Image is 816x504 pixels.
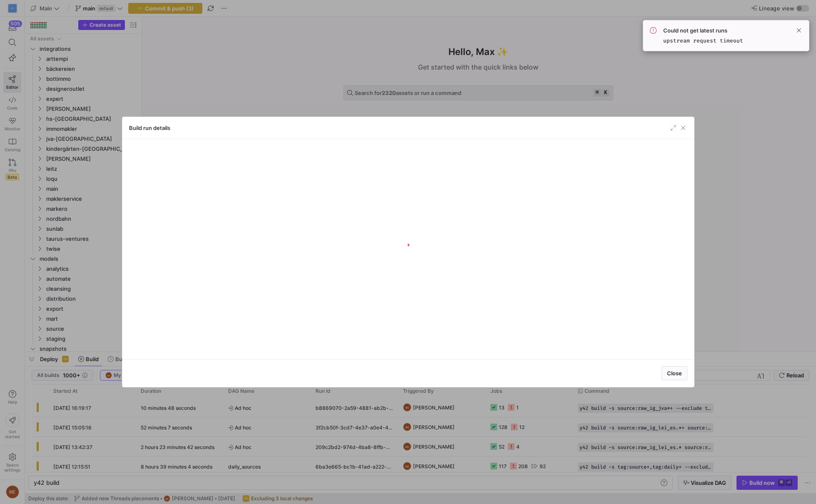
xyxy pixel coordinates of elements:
[663,37,743,44] code: upstream request timeout
[663,27,743,34] span: Could not get latest runs
[129,125,170,131] h3: Build run details
[667,370,682,377] span: Close
[402,243,414,255] img: logo.gif
[662,366,687,380] button: Close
